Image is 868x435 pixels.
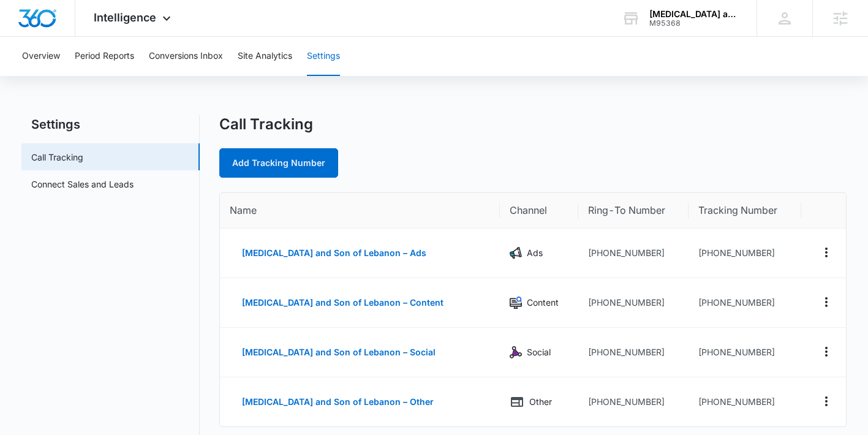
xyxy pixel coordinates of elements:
img: Content [510,297,522,309]
img: Social [510,346,522,358]
th: Ring-To Number [578,193,689,229]
img: Ads [510,247,522,259]
button: [MEDICAL_DATA] and Son of Lebanon – Content [230,288,456,317]
span: Intelligence [94,11,156,24]
img: logo_orange.svg [20,20,29,29]
p: Social [527,346,551,359]
td: [PHONE_NUMBER] [578,377,689,426]
p: Other [529,395,552,409]
button: Site Analytics [238,37,292,76]
button: Actions [817,391,836,411]
td: [PHONE_NUMBER] [689,278,801,328]
a: Add Tracking Number [219,148,338,178]
img: tab_keywords_by_traffic_grey.svg [122,71,132,81]
div: Domain Overview [47,72,110,80]
button: [MEDICAL_DATA] and Son of Lebanon – Social [230,338,448,367]
td: [PHONE_NUMBER] [578,229,689,278]
div: v 4.0.25 [34,20,60,29]
td: [PHONE_NUMBER] [689,377,801,426]
a: Call Tracking [31,151,83,164]
p: Ads [527,246,543,260]
button: [MEDICAL_DATA] and Son of Lebanon – Ads [230,238,439,268]
div: account name [649,9,739,19]
button: [MEDICAL_DATA] and Son of Lebanon – Other [230,387,446,417]
td: [PHONE_NUMBER] [689,328,801,377]
td: [PHONE_NUMBER] [578,328,689,377]
button: Actions [817,342,836,361]
div: account id [649,19,739,28]
th: Name [220,193,500,229]
a: Connect Sales and Leads [31,178,134,191]
img: tab_domain_overview_orange.svg [33,71,43,81]
th: Tracking Number [689,193,801,229]
td: [PHONE_NUMBER] [578,278,689,328]
div: Keywords by Traffic [135,72,206,80]
button: Conversions Inbox [149,37,223,76]
th: Channel [500,193,578,229]
div: Domain: [DOMAIN_NAME] [32,32,135,42]
button: Actions [817,292,836,312]
img: website_grey.svg [20,32,29,42]
td: [PHONE_NUMBER] [689,229,801,278]
button: Settings [307,37,340,76]
button: Actions [817,243,836,262]
h1: Call Tracking [219,115,313,134]
button: Overview [22,37,60,76]
p: Content [527,296,559,309]
h2: Settings [21,115,200,134]
button: Period Reports [75,37,134,76]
